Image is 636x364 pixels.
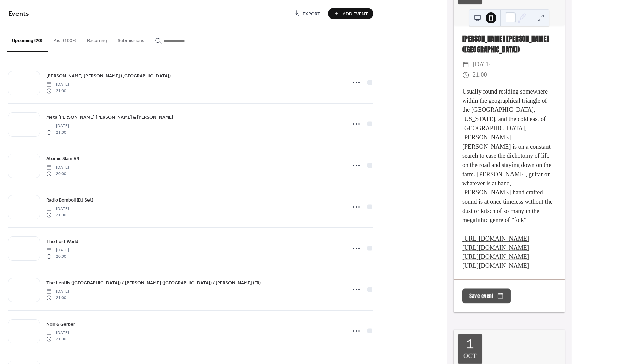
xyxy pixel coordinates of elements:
span: 21:00 [46,212,69,218]
span: 21:00 [46,129,69,135]
a: [URL][DOMAIN_NAME] [462,253,529,260]
span: 20:00 [46,171,69,177]
span: The Lost World [46,238,78,245]
span: Radio Bomboli (DJ Set) [46,197,93,204]
span: The Lentils ([GEOGRAPHIC_DATA]) / [PERSON_NAME] ([GEOGRAPHIC_DATA]) / [PERSON_NAME] (FR) [46,280,261,287]
span: Export [303,10,320,17]
a: The Lentils ([GEOGRAPHIC_DATA]) / [PERSON_NAME] ([GEOGRAPHIC_DATA]) / [PERSON_NAME] (FR) [46,279,261,287]
span: [DATE] [46,165,69,171]
span: 21:00 [46,88,69,94]
button: Add Event [328,8,373,19]
span: [DATE] [46,289,69,295]
a: The Lost World [46,238,78,245]
a: Radio Bomboli (DJ Set) [46,196,93,204]
a: Noir & Gerber [46,320,75,328]
div: [PERSON_NAME] [PERSON_NAME] ([GEOGRAPHIC_DATA]) [453,34,564,55]
span: 20:00 [46,253,69,259]
span: [DATE] [473,59,493,70]
span: Add Event [343,10,368,17]
a: Meta [PERSON_NAME] [PERSON_NAME] & [PERSON_NAME] [46,113,173,121]
button: Recurring [82,27,112,51]
span: Noir & Gerber [46,321,75,328]
div: 1 [466,338,473,351]
span: [DATE] [46,123,69,129]
span: 21:00 [46,336,69,342]
button: Upcoming (20) [7,27,48,52]
button: Past (100+) [48,27,82,51]
div: Usually found residing somewhere within the geographical triangle of the [GEOGRAPHIC_DATA], [US_S... [453,87,564,270]
div: Oct [463,353,476,360]
span: 21:00 [46,295,69,301]
div: ​ [462,70,469,80]
span: 21:00 [473,70,487,80]
span: [DATE] [46,82,69,88]
span: Atomic Slam #9 [46,155,79,162]
span: [PERSON_NAME] [PERSON_NAME] ([GEOGRAPHIC_DATA]) [46,73,171,80]
span: [DATE] [46,330,69,336]
a: [PERSON_NAME] [PERSON_NAME] ([GEOGRAPHIC_DATA]) [46,72,171,80]
a: [URL][DOMAIN_NAME] [462,262,529,269]
a: Export [288,8,325,19]
span: Events [8,7,29,21]
a: Atomic Slam #9 [46,155,79,162]
button: Submissions [112,27,150,51]
button: Save event [462,288,510,303]
a: [URL][DOMAIN_NAME] [462,235,529,242]
a: [URL][DOMAIN_NAME] [462,244,529,251]
span: [DATE] [46,206,69,212]
div: ​ [462,59,469,70]
span: [DATE] [46,247,69,253]
span: Meta [PERSON_NAME] [PERSON_NAME] & [PERSON_NAME] [46,114,173,121]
